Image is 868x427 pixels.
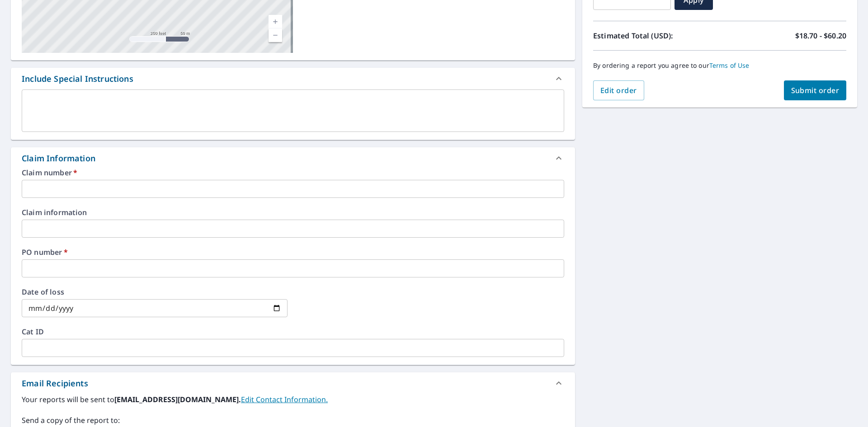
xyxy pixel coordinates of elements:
[22,288,288,296] label: Date of loss
[22,415,564,426] label: Send a copy of the report to:
[600,85,637,95] span: Edit order
[791,85,840,95] span: Submit order
[593,80,644,100] button: Edit order
[22,377,88,389] div: Email Recipients
[784,80,847,100] button: Submit order
[22,169,564,176] label: Claim number
[22,73,133,85] div: Include Special Instructions
[795,30,846,41] p: $18.70 - $60.20
[593,30,720,41] p: Estimated Total (USD):
[11,372,575,394] div: Email Recipients
[114,394,241,404] b: [EMAIL_ADDRESS][DOMAIN_NAME].
[241,394,328,404] a: EditContactInfo
[22,394,564,405] label: Your reports will be sent to
[11,147,575,169] div: Claim Information
[269,15,282,28] a: Current Level 17, Zoom In
[709,61,750,70] a: Terms of Use
[22,249,564,256] label: PO number
[22,328,564,335] label: Cat ID
[11,68,575,89] div: Include Special Instructions
[22,209,564,216] label: Claim information
[269,28,282,42] a: Current Level 17, Zoom Out
[593,61,846,70] p: By ordering a report you agree to our
[22,152,95,164] div: Claim Information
